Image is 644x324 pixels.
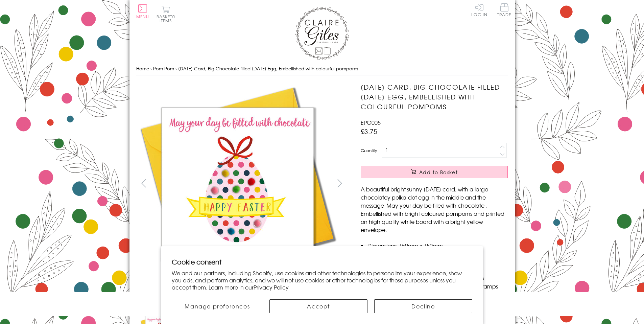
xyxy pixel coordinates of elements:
[150,65,152,72] span: ›
[497,3,511,17] span: Trade
[497,3,511,18] a: Trade
[136,4,149,19] button: Menu
[136,14,149,20] span: Menu
[367,241,508,250] li: Dimensions: 150mm x 150mm
[361,166,508,178] button: Add to Basket
[157,5,175,23] button: Basket0 items
[361,126,377,136] span: £3.75
[361,185,508,234] p: A beautiful bright sunny [DATE] card, with a large chocolatey polka-dot egg in the middle and the...
[172,299,263,313] button: Manage preferences
[136,82,339,285] img: Easter Card, Big Chocolate filled Easter Egg, Embellished with colourful pompoms
[153,65,174,72] a: Pom Pom
[136,65,149,72] a: Home
[178,65,358,72] span: [DATE] Card, Big Chocolate filled [DATE] Egg, Embellished with colourful pompoms
[361,118,381,126] span: EPO005
[295,7,349,60] img: Claire Giles Greetings Cards
[361,82,508,111] h1: [DATE] Card, Big Chocolate filled [DATE] Egg, Embellished with colourful pompoms
[254,283,289,291] a: Privacy Policy
[332,176,347,191] button: next
[172,257,472,267] h2: Cookie consent
[175,65,177,72] span: ›
[185,302,250,310] span: Manage preferences
[471,3,487,17] a: Log In
[160,14,175,24] span: 0 items
[136,176,151,191] button: prev
[172,270,472,291] p: We and our partners, including Shopify, use cookies and other technologies to personalize your ex...
[419,169,458,176] span: Add to Basket
[269,299,367,313] button: Accept
[136,62,508,76] nav: breadcrumbs
[361,147,377,154] label: Quantity
[374,299,472,313] button: Decline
